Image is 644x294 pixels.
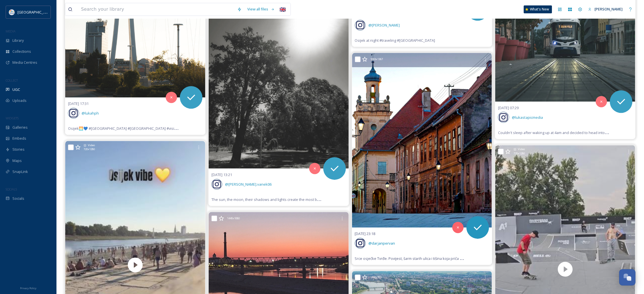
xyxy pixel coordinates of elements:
[78,3,234,16] input: Search your library
[12,87,20,92] span: UGC
[585,4,625,15] a: [PERSON_NAME]
[355,231,376,236] span: [DATE] 23:18
[88,143,95,147] span: Video
[6,78,18,82] span: COLLECT
[12,158,22,163] span: Maps
[12,60,37,65] span: Media Centres
[512,115,543,120] span: @ lukastapicmedia
[227,216,240,220] span: 1440 x 1080
[595,6,623,12] span: [PERSON_NAME]
[12,196,24,201] span: Socials
[370,57,383,61] span: 1093 x 1367
[82,111,99,116] span: @ lukahph
[18,9,53,15] span: [GEOGRAPHIC_DATA]
[370,275,382,279] span: 1168 x 783
[12,147,25,152] span: Stories
[211,172,232,177] span: [DATE] 13:21
[9,9,15,15] img: HTZ_logo_EN.svg
[84,147,95,151] span: 720 x 1280
[6,187,17,191] span: SOCIALS
[6,29,16,33] span: MEDIA
[68,101,89,106] span: [DATE] 17:31
[498,105,519,110] span: [DATE] 07:29
[352,53,492,228] img: Srce osječke Tvrđe. Povijest, šarm starih ulica i tišina koja priča priče starije od stoljeća. #O...
[619,269,636,286] button: Open Chat
[244,4,278,15] a: View all files
[12,38,24,43] span: Library
[355,38,435,43] span: Osijek at night #traveling #[GEOGRAPHIC_DATA]
[20,286,36,290] span: Privacy Policy
[225,182,272,187] span: @ [PERSON_NAME].vanek06
[518,147,525,151] span: Video
[12,136,26,141] span: Embeds
[278,4,288,14] div: 🇬🇧
[12,49,31,54] span: Collections
[12,169,28,174] span: SnapLink
[368,23,400,28] span: @ [PERSON_NAME]
[514,152,525,155] span: 720 x 1280
[6,116,19,120] span: WIDGETS
[368,241,395,246] span: @ darjanpervan
[12,98,27,103] span: Uploads
[12,125,28,130] span: Galleries
[68,126,288,131] span: Osijek🌅💙 #[GEOGRAPHIC_DATA] #[GEOGRAPHIC_DATA] #visitosijek #photography #[GEOGRAPHIC_DATA] #[GEO...
[20,284,36,291] a: Privacy Policy
[524,5,552,13] a: What's New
